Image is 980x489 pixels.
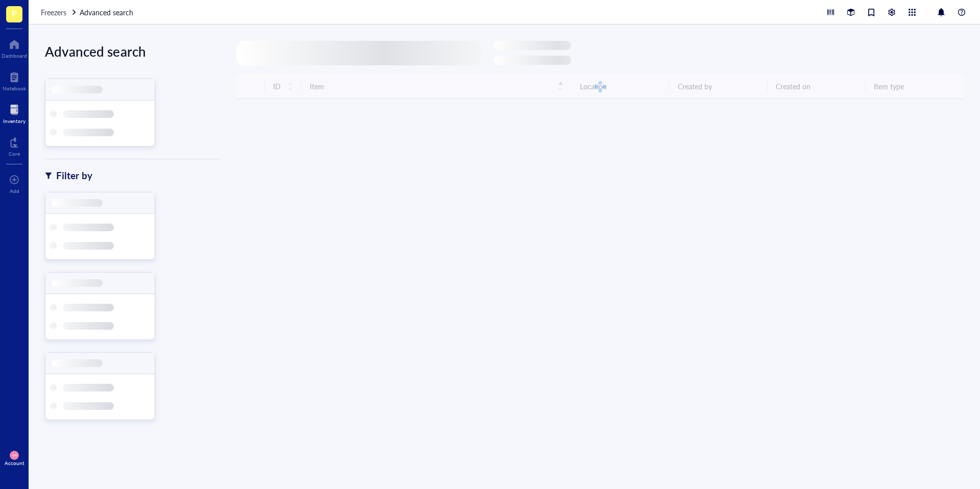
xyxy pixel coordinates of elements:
[12,7,17,19] span: P
[41,7,78,18] a: Freezers
[5,460,24,466] div: Account
[9,134,20,157] a: Core
[12,453,17,457] span: CW
[56,168,92,183] div: Filter by
[41,7,66,17] span: Freezers
[9,151,20,157] div: Core
[3,102,26,124] a: Inventory
[10,188,19,194] div: Add
[3,69,26,91] a: Notebook
[2,53,27,59] div: Dashboard
[3,85,26,91] div: Notebook
[3,118,26,124] div: Inventory
[80,7,135,18] a: Advanced search
[2,36,27,59] a: Dashboard
[45,41,220,62] div: Advanced search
